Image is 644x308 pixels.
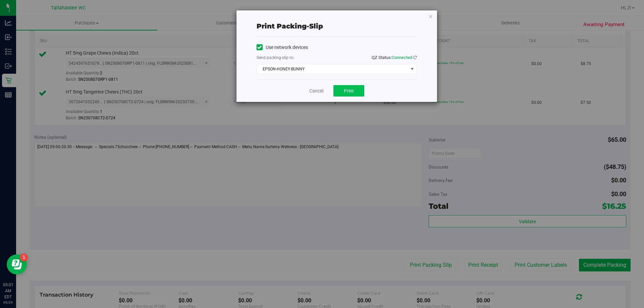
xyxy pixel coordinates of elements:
span: select [408,64,416,74]
a: Cancel [309,87,323,95]
iframe: Resource center unread badge [20,253,28,261]
span: Connected [392,55,412,60]
span: Print packing-slip [257,22,323,30]
iframe: Resource center [7,254,27,274]
label: Use network devices [257,44,308,51]
span: Print [344,88,354,94]
button: Print [333,85,364,97]
label: Send packing-slip to: [257,55,294,61]
span: QZ Status: [372,55,417,60]
span: EPSON-HONEY-BUNNY [257,64,408,74]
